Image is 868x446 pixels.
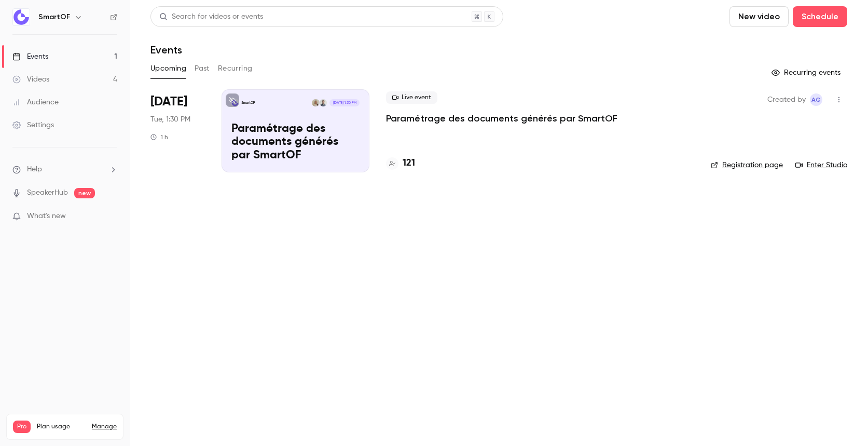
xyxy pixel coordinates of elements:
a: Paramétrage des documents générés par SmartOF [386,112,617,125]
button: New video [729,6,789,27]
div: 1 h [150,133,168,141]
span: Help [27,164,42,175]
a: SpeakerHub [27,187,68,198]
a: Paramétrage des documents générés par SmartOFSmartOFBarnabé ChauvinAnaïs Granger[DATE] 1:30 PMPar... [222,89,369,172]
a: Manage [92,423,117,431]
button: Upcoming [150,60,186,77]
img: SmartOF [13,9,30,25]
span: What's new [27,211,66,222]
img: Barnabé Chauvin [320,99,327,106]
a: Enter Studio [795,160,847,170]
h4: 121 [403,156,415,170]
button: Recurring [218,60,253,77]
span: Plan usage [37,423,86,431]
div: Videos [12,74,49,85]
button: Schedule [793,6,847,27]
div: Settings [12,120,54,130]
div: Audience [12,97,59,107]
span: new [74,188,95,198]
div: Sep 30 Tue, 1:30 PM (Europe/Paris) [150,89,205,172]
span: AG [811,93,821,106]
button: Recurring events [767,64,847,81]
a: Registration page [711,160,783,170]
h1: Events [150,44,182,56]
span: Pro [13,421,31,433]
span: [DATE] 1:30 PM [329,99,359,106]
li: help-dropdown-opener [12,164,117,175]
span: [DATE] [150,93,187,110]
p: SmartOF [241,100,255,105]
span: Anais Granger [810,93,822,106]
img: Anaïs Granger [312,99,319,106]
a: 121 [386,156,415,170]
div: Search for videos or events [159,11,263,22]
div: Events [12,51,48,62]
h6: SmartOF [38,12,70,22]
button: Past [195,60,210,77]
span: Tue, 1:30 PM [150,114,190,125]
span: Live event [386,91,437,104]
span: Created by [767,93,806,106]
p: Paramétrage des documents générés par SmartOF [231,123,360,163]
